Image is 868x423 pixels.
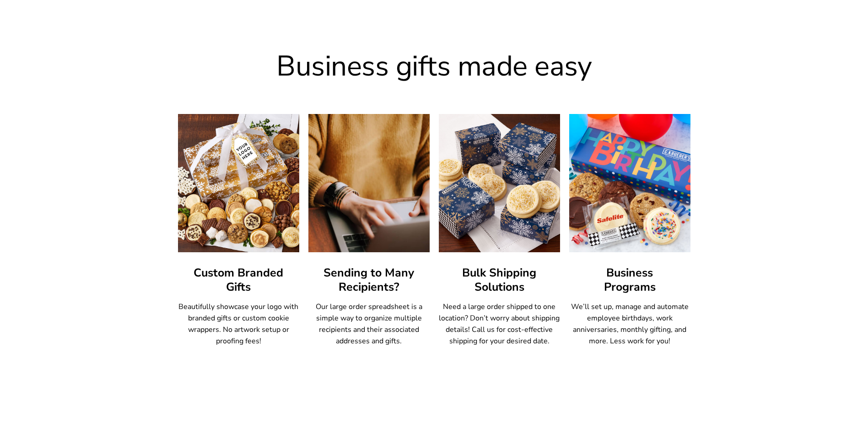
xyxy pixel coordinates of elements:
[178,114,299,252] img: Custom Branded Gifts
[439,114,560,252] img: Bulk Shipping Solutions
[308,266,430,294] h3: Sending to Many Recipients?
[569,266,690,294] h3: Business Programs
[308,301,430,347] p: Our large order spreadsheet is a simple way to organize multiple recipients and their associated ...
[178,51,690,82] h2: Business gifts made easy
[308,114,430,252] img: Sending to Many Recipients?
[439,301,560,347] p: Need a large order shipped to one location? Don’t worry about shipping details! Call us for cost-...
[569,301,690,347] p: We’ll set up, manage and automate employee birthdays, work anniversaries, monthly gifting, and mo...
[178,266,299,294] h3: Custom Branded Gifts
[178,301,299,347] p: Beautifully showcase your logo with branded gifts or custom cookie wrappers. No artwork setup or ...
[439,266,560,294] h3: Bulk Shipping Solutions
[569,114,690,252] img: Business Programs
